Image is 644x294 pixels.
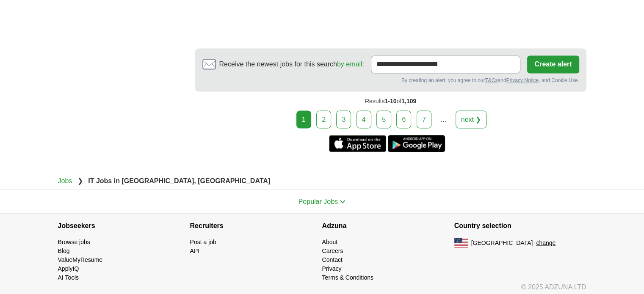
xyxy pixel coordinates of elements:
[329,135,386,152] a: Get the iPhone app
[456,110,487,128] a: next ❯
[454,237,468,247] img: US flag
[58,238,90,245] a: Browse jobs
[219,59,364,69] span: Receive the newest jobs for this search :
[58,177,72,184] a: Jobs
[376,110,391,128] a: 5
[322,274,373,280] a: Terms & Conditions
[388,135,445,152] a: Get the Android app
[316,110,331,128] a: 2
[536,238,556,247] button: change
[58,247,70,254] a: Blog
[322,247,343,254] a: Careers
[340,200,345,203] img: toggle icon
[384,97,396,104] span: 1-10
[337,60,362,68] a: by email
[58,265,79,272] a: ApplyIQ
[396,110,411,128] a: 6
[77,177,83,184] span: ❯
[471,238,533,247] span: [GEOGRAPHIC_DATA]
[527,55,579,73] button: Create alert
[454,214,586,237] h4: Country selection
[299,198,338,205] span: Popular Jobs
[58,256,103,263] a: ValueMyResume
[202,77,579,84] div: By creating an alert, you agree to our and , and Cookie Use.
[485,77,498,83] a: T&Cs
[322,265,342,272] a: Privacy
[506,77,539,83] a: Privacy Notice
[190,247,200,254] a: API
[88,177,270,184] strong: IT Jobs in [GEOGRAPHIC_DATA], [GEOGRAPHIC_DATA]
[336,110,351,128] a: 3
[357,110,371,128] a: 4
[195,91,586,110] div: Results of
[401,97,416,104] span: 1,109
[190,238,216,245] a: Post a job
[435,111,452,128] div: ...
[58,274,79,280] a: AI Tools
[296,110,311,128] div: 1
[417,110,431,128] a: 7
[322,256,343,263] a: Contact
[322,238,338,245] a: About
